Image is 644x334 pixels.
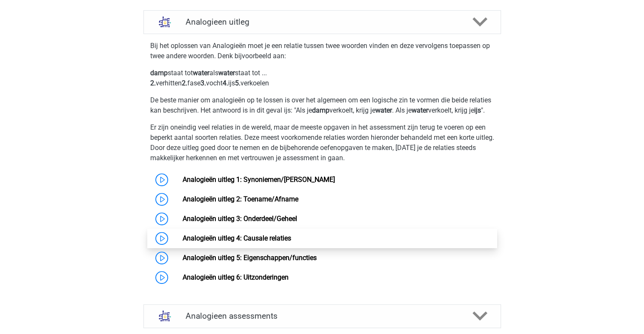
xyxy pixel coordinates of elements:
a: Analogieën uitleg 3: Onderdeel/Geheel [183,215,297,223]
a: Analogieën uitleg 1: Synoniemen/[PERSON_NAME] [183,175,335,184]
b: water [412,106,428,114]
a: Analogieën uitleg 2: Toename/Afname [183,195,298,203]
a: Analogieën uitleg 5: Eigenschappen/functies [183,254,317,262]
b: damp [150,69,168,77]
b: ijs [474,106,481,114]
p: Er zijn oneindig veel relaties in de wereld, maar de meeste opgaven in het assessment zijn terug ... [150,122,494,163]
p: staat tot als staat tot ... verhitten fase vocht ijs verkoelen [150,68,494,88]
b: water [218,69,235,77]
a: uitleg Analogieen uitleg [140,10,504,34]
b: 3. [200,79,206,87]
img: analogieen uitleg [154,11,176,33]
b: water [375,106,392,114]
a: assessments Analogieen assessments [140,304,504,328]
h4: Analogieen assessments [186,311,459,321]
a: Analogieën uitleg 6: Uitzonderingen [183,273,289,281]
b: 2. [150,79,156,87]
p: Bij het oplossen van Analogieën moet je een relatie tussen twee woorden vinden en deze vervolgens... [150,41,494,61]
h4: Analogieen uitleg [186,17,459,27]
a: Analogieën uitleg 4: Causale relaties [183,234,291,242]
b: water [193,69,209,77]
p: De beste manier om analogieën op te lossen is over het algemeen om een logische zin te vormen die... [150,95,494,116]
b: 5. [235,79,240,87]
img: analogieen assessments [154,305,176,327]
b: damp [312,106,329,114]
b: 2. [182,79,187,87]
b: 4. [223,79,228,87]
